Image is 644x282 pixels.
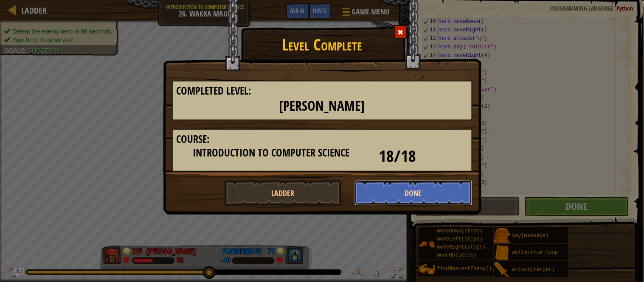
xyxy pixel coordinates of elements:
button: Done [354,180,472,206]
button: Ladder [224,180,342,206]
h3: Introduction to Computer Science [177,147,366,159]
h3: Course: [177,134,468,145]
span: 18/18 [379,145,416,167]
h3: Completed Level: [177,85,468,97]
h2: [PERSON_NAME] [177,99,468,114]
h1: Level Complete [163,31,481,53]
